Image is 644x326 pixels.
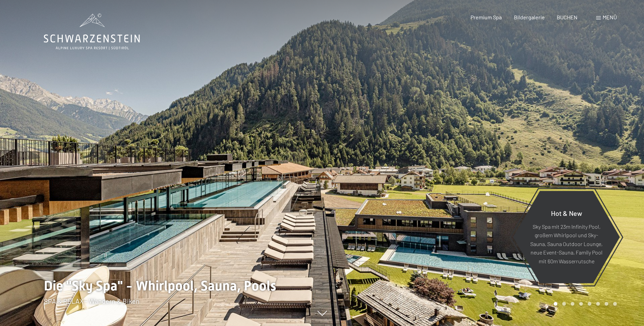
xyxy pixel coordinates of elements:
div: Carousel Pagination [551,302,617,306]
div: Carousel Page 4 [579,302,583,306]
a: Premium Spa [471,14,502,20]
a: BUCHEN [557,14,577,20]
div: Carousel Page 2 [562,302,566,306]
div: Carousel Page 7 [605,302,608,306]
a: Hot & New Sky Spa mit 23m Infinity Pool, großem Whirlpool und Sky-Sauna, Sauna Outdoor Lounge, ne... [513,190,620,284]
p: Sky Spa mit 23m Infinity Pool, großem Whirlpool und Sky-Sauna, Sauna Outdoor Lounge, neue Event-S... [530,222,603,265]
div: Carousel Page 5 [588,302,591,306]
span: Menü [603,14,617,20]
div: Carousel Page 8 [613,302,617,306]
span: Hot & New [551,209,582,217]
a: Bildergalerie [514,14,545,20]
div: Carousel Page 6 [596,302,600,306]
div: Carousel Page 3 [571,302,574,306]
div: Carousel Page 1 (Current Slide) [554,302,557,306]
